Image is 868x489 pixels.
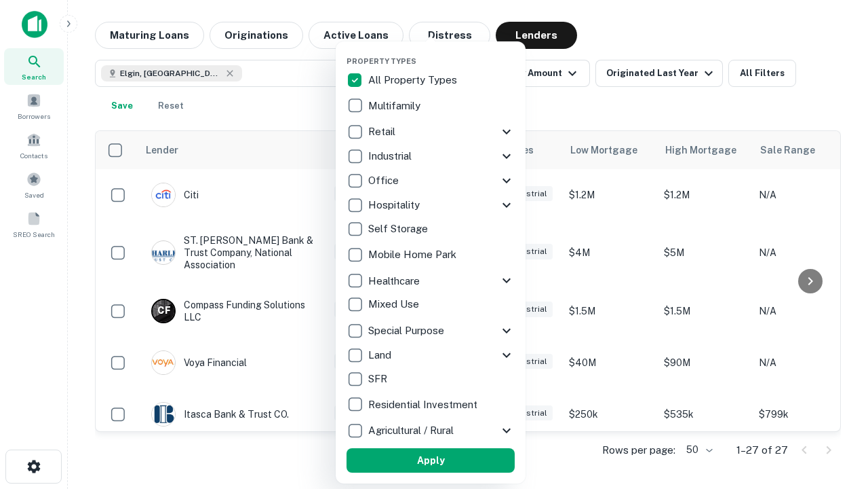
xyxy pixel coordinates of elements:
div: Hospitality [347,193,515,217]
div: Agricultural / Rural [347,418,515,443]
p: Residential Investment [368,397,480,413]
span: Property Types [347,57,416,65]
p: SFR [368,371,390,387]
p: Agricultural / Rural [368,422,456,439]
p: Mobile Home Park [368,247,459,263]
div: Industrial [347,144,515,168]
div: Office [347,168,515,193]
p: Healthcare [368,273,422,289]
iframe: Chat Widget [800,380,868,446]
button: Apply [347,448,515,473]
div: Healthcare [347,268,515,293]
div: Special Purpose [347,319,515,343]
p: All Property Types [368,72,460,88]
p: Office [368,173,401,189]
p: Hospitality [368,197,422,213]
p: Special Purpose [368,323,447,339]
div: Land [347,343,515,367]
p: Retail [368,124,398,140]
div: Retail [347,120,515,144]
p: Industrial [368,148,414,164]
p: Multifamily [368,98,423,114]
p: Mixed Use [368,296,422,312]
p: Land [368,347,394,363]
p: Self Storage [368,221,431,237]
